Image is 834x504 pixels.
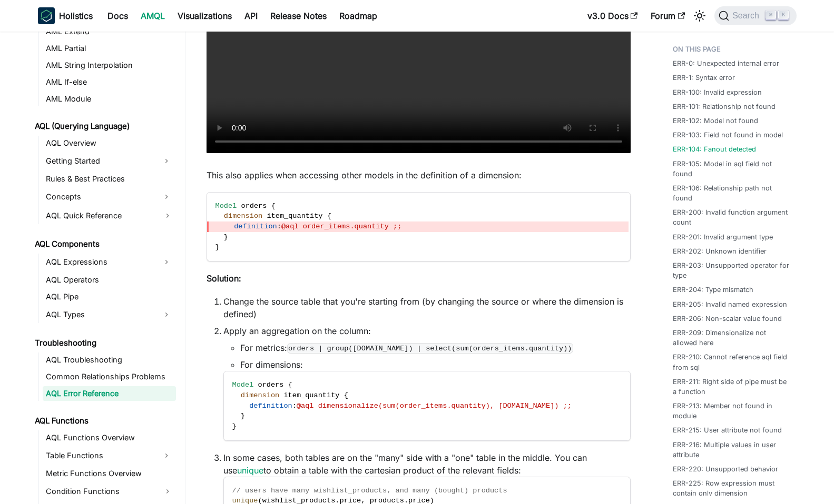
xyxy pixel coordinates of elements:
a: Table Functions [43,447,157,464]
li: Apply an aggregation on the column: [223,325,631,441]
span: } [241,412,245,420]
button: Expand sidebar category 'Concepts' [157,188,176,205]
a: Roadmap [333,7,384,24]
button: Expand sidebar category 'AQL Types' [157,306,176,323]
a: ERR-206: Non-scalar value found [673,314,782,324]
span: Model [215,202,237,210]
a: ERR-216: Multiple values in user attribute [673,440,790,460]
kbd: ⌘ [766,11,776,20]
a: Docs [101,7,134,24]
span: Search [729,11,766,21]
span: orders [241,202,267,210]
a: ERR-220: Unsupported behavior [673,464,778,474]
span: // users have many wishlist_products, and many (bought) products [232,487,507,495]
span: } [232,422,237,430]
a: ERR-100: Invalid expression [673,87,762,97]
a: Troubleshooting [32,336,176,350]
a: API [238,7,264,24]
a: Visualizations [171,7,238,24]
code: orders | group([DOMAIN_NAME]) | select(sum(orders_items.quantity)) [287,343,574,354]
button: Expand sidebar category 'AQL Expressions' [157,254,176,270]
kbd: K [778,11,789,20]
a: ERR-102: Model not found [673,116,758,126]
a: AQL Functions [32,414,176,428]
a: Concepts [43,188,157,205]
a: AQL Error Reference [43,386,176,401]
a: ERR-203: Unsupported operator for type [673,260,790,280]
a: AML String Interpolation [43,58,176,73]
span: Model [232,381,254,389]
p: This also applies when accessing other models in the definition of a dimension: [207,169,631,182]
span: } [215,243,220,251]
a: AQL Troubleshooting [43,352,176,367]
li: For dimensions: [240,358,631,371]
a: AML Module [43,92,176,106]
span: item_quantity [283,391,339,399]
b: Holistics [59,9,93,22]
a: Getting Started [43,153,157,169]
span: { [288,381,292,389]
span: } [224,233,228,241]
a: AQL Pipe [43,289,176,304]
a: ERR-225: Row expression must contain only dimension [673,478,790,498]
span: { [344,391,348,399]
span: @aql order_items.quantity ;; [281,223,401,230]
a: Common Relationships Problems [43,369,176,384]
a: ERR-204: Type mismatch [673,285,753,295]
a: Rules & Best Practices [43,172,176,186]
a: AQL Quick Reference [43,207,176,224]
strong: Solution: [207,273,241,284]
a: ERR-202: Unknown identifier [673,246,767,256]
span: @aql dimensionalize(sum(order_items.quantity), [DOMAIN_NAME]) ;; [297,402,572,410]
a: ERR-211: Right side of pipe must be a function [673,377,790,397]
button: Expand sidebar category 'Table Functions' [157,447,176,464]
button: Expand sidebar category 'Getting Started' [157,153,176,169]
span: definition [249,402,292,410]
a: HolisticsHolistics [38,7,93,24]
button: Switch between dark and light mode (currently light mode) [691,7,708,24]
a: AML Partial [43,41,176,56]
a: AQL (Querying Language) [32,119,176,134]
span: { [271,202,276,210]
a: ERR-201: Invalid argument type [673,232,773,242]
a: ERR-209: Dimensionalize not allowed here [673,328,790,348]
a: Condition Functions [43,483,176,500]
span: definition [234,223,277,230]
a: ERR-200: Invalid function argument count [673,207,790,227]
a: ERR-104: Fanout detected [673,144,756,154]
a: Forum [644,7,691,24]
span: item_quantity [267,212,322,220]
a: AQL Operators [43,273,176,287]
span: orders [258,381,283,389]
a: AQL Expressions [43,254,157,270]
a: ERR-205: Invalid named expression [673,299,787,309]
a: ERR-0: Unexpected internal error [673,58,779,68]
a: AML If-else [43,75,176,89]
span: : [277,223,281,230]
a: ERR-1: Syntax error [673,73,735,83]
span: dimension [224,212,262,220]
li: Change the source table that you're starting from (by changing the source or where the dimension ... [223,295,631,320]
a: AQL Overview [43,136,176,150]
nav: Docs sidebar [27,32,185,504]
span: : [292,402,297,410]
a: ERR-105: Model in aql field not found [673,159,790,179]
span: dimension [241,391,279,399]
img: Holistics [38,7,55,24]
a: Release Notes [264,7,333,24]
a: unique [237,465,263,476]
span: { [327,212,331,220]
a: ERR-210: Cannot reference aql field from sql [673,352,790,372]
a: AQL Functions Overview [43,430,176,445]
a: AMQL [134,7,171,24]
button: Search (Command+K) [714,6,796,25]
a: ERR-215: User attribute not found [673,425,782,435]
a: ERR-101: Relationship not found [673,102,776,112]
a: ERR-106: Relationship path not found [673,183,790,203]
a: AQL Components [32,237,176,251]
a: Metric Functions Overview [43,466,176,481]
a: AML Extend [43,24,176,39]
a: ERR-213: Member not found in module [673,401,790,421]
a: v3.0 Docs [581,7,644,24]
a: ERR-103: Field not found in model [673,130,783,140]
